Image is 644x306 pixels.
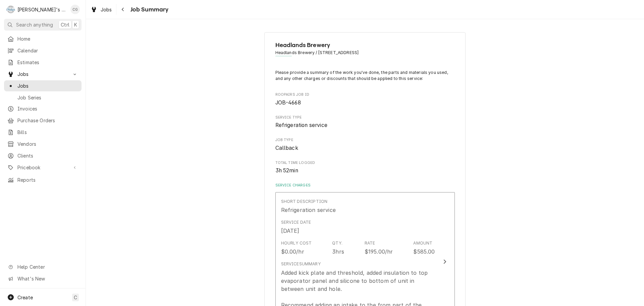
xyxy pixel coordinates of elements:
[281,206,336,214] div: Refrigeration service
[275,92,455,106] div: Roopairs Job ID
[275,99,455,107] span: Roopairs Job ID
[413,248,435,256] div: $585.00
[17,105,78,112] span: Invoices
[17,164,68,171] span: Pricebook
[281,261,321,267] div: Service Summary
[16,21,53,28] span: Search anything
[17,82,78,89] span: Jobs
[281,248,304,256] div: $0.00/hr
[128,5,169,14] span: Job Summary
[275,137,455,152] div: Job Type
[275,99,301,106] span: JOB-4668
[74,21,77,28] span: K
[413,240,432,246] div: Amount
[275,183,455,188] label: Service Charges
[281,240,312,246] div: Hourly Cost
[17,35,78,42] span: Home
[4,138,82,149] a: Vendors
[6,5,15,14] div: Rudy's Commercial Refrigeration's Avatar
[4,80,82,91] a: Jobs
[275,92,455,97] span: Roopairs Job ID
[17,295,33,300] span: Create
[275,167,298,174] span: 3h 52min
[17,47,78,54] span: Calendar
[275,160,455,166] span: Total Time Logged
[4,57,82,68] a: Estimates
[275,167,455,175] span: Total Time Logged
[275,115,455,129] div: Service Type
[4,261,82,272] a: Go to Help Center
[70,5,80,14] div: Christine Gutierrez's Avatar
[275,160,455,175] div: Total Time Logged
[17,71,68,78] span: Jobs
[17,275,77,282] span: What's New
[275,122,327,128] span: Refrigeration service
[17,140,78,147] span: Vendors
[61,21,69,28] span: Ctrl
[332,248,344,256] div: 3hrs
[17,59,78,66] span: Estimates
[281,199,328,205] div: Short Description
[17,263,77,270] span: Help Center
[4,273,82,284] a: Go to What's New
[4,92,82,103] a: Job Series
[281,219,311,225] div: Service Date
[4,103,82,114] a: Invoices
[118,4,128,15] button: Navigate back
[275,50,455,56] span: Address
[275,41,455,61] div: Client Information
[4,45,82,56] a: Calendar
[4,162,82,173] a: Go to Pricebook
[275,70,455,82] p: Please provide a summary of the work you've done, the parts and materials you used, and any other...
[275,115,455,120] span: Service Type
[17,152,78,159] span: Clients
[17,117,78,124] span: Purchase Orders
[6,5,15,14] div: R
[4,115,82,126] a: Purchase Orders
[365,240,375,246] div: Rate
[70,5,80,14] div: CG
[17,6,67,13] div: [PERSON_NAME]'s Commercial Refrigeration
[275,144,455,152] span: Job Type
[4,19,82,31] button: Search anythingCtrlK
[275,137,455,143] span: Job Type
[4,127,82,138] a: Bills
[4,33,82,44] a: Home
[275,121,455,129] span: Service Type
[4,69,82,80] a: Go to Jobs
[332,240,342,246] div: Qty.
[17,176,78,183] span: Reports
[275,145,298,151] span: Callback
[88,4,115,15] a: Jobs
[74,294,77,301] span: C
[101,6,112,13] span: Jobs
[17,129,78,136] span: Bills
[365,248,393,256] div: $195.00/hr
[4,150,82,161] a: Clients
[17,94,78,101] span: Job Series
[281,227,300,235] div: [DATE]
[4,174,82,185] a: Reports
[275,41,455,50] span: Name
